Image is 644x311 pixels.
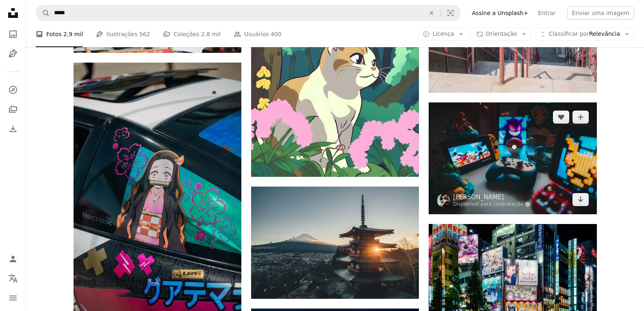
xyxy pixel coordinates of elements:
[441,5,460,21] button: Pesquisa visual
[549,30,589,37] span: Classificar por
[5,5,21,23] a: Início — Unsplash
[553,111,569,124] button: Curtir
[429,154,596,162] a: um grupo de brinquedos em uma mesa
[533,7,560,20] a: Entrar
[453,193,530,201] a: [PERSON_NAME]
[437,194,450,207] img: Ir para o perfil de Branden Skeli
[432,30,454,37] span: Licença
[5,101,21,117] a: Coleções
[429,102,596,214] img: um grupo de brinquedos em uma mesa
[5,26,21,42] a: Fotos
[535,28,634,41] button: Classificar porRelevância
[36,5,461,21] form: Pesquise conteúdo visual em todo o site
[234,21,282,47] a: Usuários 400
[572,193,589,206] a: Baixar
[74,185,241,192] a: interface gráfica do usuário
[139,30,150,39] span: 562
[96,21,150,47] a: Ilustrações 562
[418,28,468,41] button: Licença
[5,82,21,98] a: Explorar
[567,7,634,20] button: Enviar uma imagem
[453,201,530,208] a: Disponível para contratação
[5,270,21,287] button: Idioma
[5,46,21,62] a: Ilustrações
[251,89,419,96] a: um gato sentado no meio de uma floresta
[549,30,620,38] span: Relevância
[429,276,596,284] a: Texto
[486,30,517,37] span: Orientação
[5,251,21,267] a: Entrar / Cadastrar-se
[36,5,50,21] button: Pesquise na Unsplash
[5,290,21,306] button: Menu
[251,9,419,177] img: um gato sentado no meio de uma floresta
[5,121,21,137] a: Histórico de downloads
[572,111,589,124] button: Adicionar à coleção
[423,5,440,21] button: Limpar
[472,28,531,41] button: Orientação
[163,21,221,47] a: Coleções 2,8 mil
[467,7,533,20] a: Assine a Unsplash+
[251,187,419,299] img: Templo do pagode cercado por árvores
[201,30,221,39] span: 2,8 mil
[251,239,419,246] a: Templo do pagode cercado por árvores
[271,30,282,39] span: 400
